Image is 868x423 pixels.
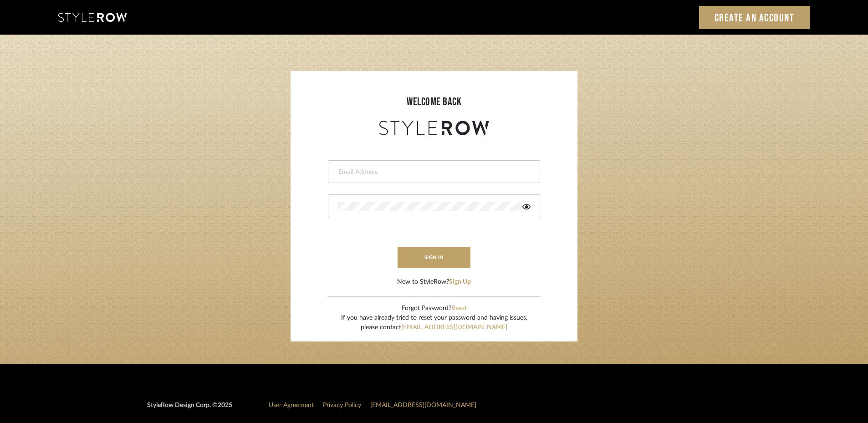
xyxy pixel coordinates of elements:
[341,313,527,332] div: If you have already tried to reset your password and having issues, please contact
[337,168,528,177] input: Email Address
[147,401,232,418] div: StyleRow Design Corp. ©2025
[341,304,527,313] div: Forgot Password?
[397,277,471,287] div: New to StyleRow?
[323,402,361,408] a: Privacy Policy
[300,94,568,110] div: welcome back
[370,402,476,408] a: [EMAIL_ADDRESS][DOMAIN_NAME]
[699,6,810,29] a: Create an Account
[449,277,471,287] button: Sign Up
[269,402,314,408] a: User Agreement
[398,247,470,268] button: sign in
[451,304,467,313] button: Reset
[401,324,507,331] a: [EMAIL_ADDRESS][DOMAIN_NAME]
